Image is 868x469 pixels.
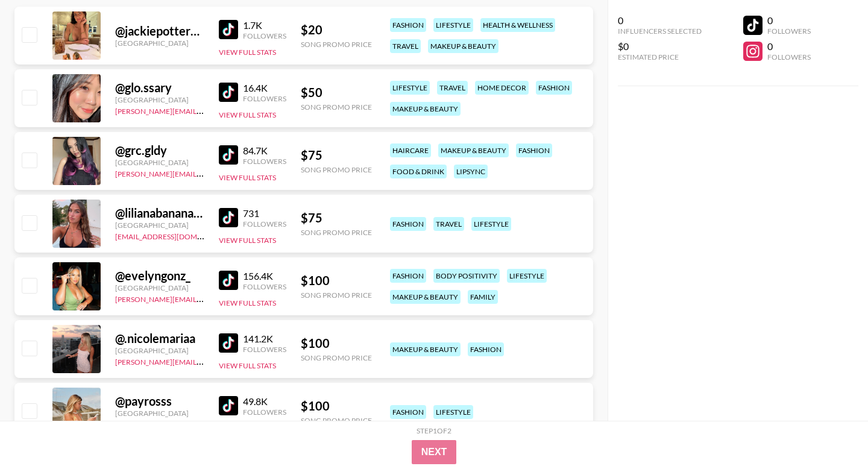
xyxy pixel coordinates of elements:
[243,82,286,94] div: 16.4K
[433,217,464,231] div: travel
[243,145,286,157] div: 84.7K
[301,228,372,237] div: Song Promo Price
[437,81,468,95] div: travel
[301,165,372,174] div: Song Promo Price
[301,336,372,351] div: $ 100
[301,416,372,425] div: Song Promo Price
[390,342,461,356] div: makeup & beauty
[219,208,238,227] img: TikTok
[219,145,238,165] img: TikTok
[618,40,702,52] div: $0
[390,81,430,95] div: lifestyle
[433,405,473,419] div: lifestyle
[219,48,276,57] button: View Full Stats
[115,206,204,221] div: @ lilianabananaaa
[301,273,372,288] div: $ 100
[390,290,461,304] div: makeup & beauty
[618,52,702,61] div: Estimated Price
[428,39,498,53] div: makeup & beauty
[301,148,372,163] div: $ 75
[767,40,811,52] div: 0
[301,291,372,300] div: Song Promo Price
[301,398,372,414] div: $ 100
[115,104,351,116] a: [PERSON_NAME][EMAIL_ADDRESS][PERSON_NAME][DOMAIN_NAME]
[115,158,204,167] div: [GEOGRAPHIC_DATA]
[115,331,204,346] div: @ .nicolemariaa
[516,143,552,157] div: fashion
[471,217,511,231] div: lifestyle
[115,24,204,39] div: @ jackiepotter8881
[767,14,811,27] div: 0
[115,292,351,304] a: [PERSON_NAME][EMAIL_ADDRESS][PERSON_NAME][DOMAIN_NAME]
[219,173,276,182] button: View Full Stats
[480,18,555,32] div: health & wellness
[115,409,204,418] div: [GEOGRAPHIC_DATA]
[468,342,504,356] div: fashion
[390,143,431,157] div: haircare
[115,95,204,104] div: [GEOGRAPHIC_DATA]
[115,346,204,355] div: [GEOGRAPHIC_DATA]
[243,345,286,354] div: Followers
[219,298,276,307] button: View Full Stats
[390,102,461,116] div: makeup & beauty
[219,20,238,39] img: TikTok
[390,18,426,32] div: fashion
[243,333,286,345] div: 141.2K
[390,405,426,419] div: fashion
[767,27,811,36] div: Followers
[618,14,702,27] div: 0
[301,353,372,362] div: Song Promo Price
[219,271,238,290] img: TikTok
[243,219,286,228] div: Followers
[468,290,498,304] div: family
[536,81,572,95] div: fashion
[219,110,276,119] button: View Full Stats
[433,18,473,32] div: lifestyle
[475,81,529,95] div: home decor
[115,230,236,241] a: [EMAIL_ADDRESS][DOMAIN_NAME]
[390,217,426,231] div: fashion
[301,210,372,225] div: $ 75
[243,157,286,166] div: Followers
[115,355,351,367] a: [PERSON_NAME][EMAIL_ADDRESS][PERSON_NAME][DOMAIN_NAME]
[219,333,238,353] img: TikTok
[808,409,854,455] iframe: Drift Widget Chat Controller
[243,207,286,219] div: 731
[301,22,372,37] div: $ 20
[219,361,276,370] button: View Full Stats
[115,283,204,292] div: [GEOGRAPHIC_DATA]
[243,19,286,31] div: 1.7K
[454,165,488,178] div: lipsync
[507,269,547,283] div: lifestyle
[219,396,238,415] img: TikTok
[243,31,286,40] div: Followers
[115,167,351,178] a: [PERSON_NAME][EMAIL_ADDRESS][PERSON_NAME][DOMAIN_NAME]
[219,83,238,102] img: TikTok
[433,269,500,283] div: body positivity
[243,94,286,103] div: Followers
[767,52,811,61] div: Followers
[438,143,509,157] div: makeup & beauty
[412,440,457,464] button: Next
[115,268,204,283] div: @ evelyngonz_
[301,102,372,112] div: Song Promo Price
[618,27,702,36] div: Influencers Selected
[301,85,372,100] div: $ 50
[243,282,286,291] div: Followers
[301,40,372,49] div: Song Promo Price
[115,221,204,230] div: [GEOGRAPHIC_DATA]
[115,80,204,95] div: @ glo.ssary
[243,408,286,417] div: Followers
[115,143,204,158] div: @ grc.gldy
[390,165,447,178] div: food & drink
[243,395,286,408] div: 49.8K
[243,270,286,282] div: 156.4K
[115,394,204,409] div: @ payrosss
[115,39,204,48] div: [GEOGRAPHIC_DATA]
[219,236,276,245] button: View Full Stats
[390,269,426,283] div: fashion
[390,39,421,53] div: travel
[417,426,451,435] div: Step 1 of 2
